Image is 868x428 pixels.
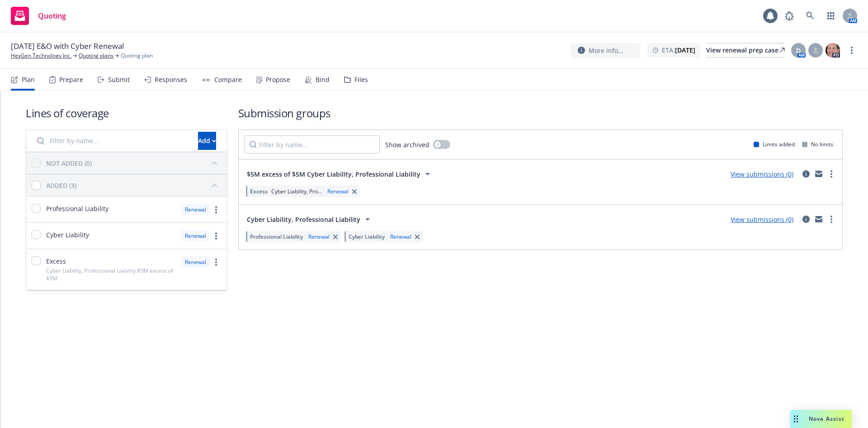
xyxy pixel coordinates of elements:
a: circleInformation [801,168,811,179]
a: View renewal prep case [706,43,785,58]
button: Cyber Liability, Professional Liability [244,210,376,228]
a: View submissions (0) [731,170,793,178]
span: Cyber Liability, Pro... [271,188,322,195]
div: Prepare [59,76,83,83]
a: more [211,231,222,241]
span: Professional Liability [250,233,303,240]
a: more [211,257,222,268]
div: ADDED (3) [46,181,76,190]
span: Professional Liability [46,204,108,213]
img: photo [826,43,840,58]
button: Add [198,132,216,150]
span: Show archived [385,140,429,149]
a: Quoting [7,3,70,29]
div: Renewal [180,230,211,241]
button: $5M excess of $5M Cyber Liability, Professional Liability [244,165,436,183]
button: ADDED (3) [46,178,222,192]
span: More info... [589,46,623,55]
div: Renewal [180,256,211,268]
div: View renewal prep case [706,43,785,57]
div: Drag to move [790,410,802,428]
a: Switch app [822,7,840,25]
a: Quoting plans [79,52,113,60]
div: Files [354,76,368,83]
div: Renewal [325,188,350,195]
div: No limits [802,140,833,148]
span: ETA : [662,45,695,55]
div: Plan [22,76,35,83]
strong: [DATE] [675,46,695,54]
input: Filter by name... [32,132,193,150]
span: D [796,46,801,55]
h1: Submission groups [238,106,843,120]
span: Cyber Liability, Professional Liability [247,215,360,224]
a: mail [813,168,824,179]
a: View submissions (0) [731,215,793,224]
div: Propose [266,76,290,83]
a: Search [801,7,819,25]
span: Excess [250,188,268,195]
span: Excess [46,256,66,266]
a: more [211,204,222,215]
button: More info... [571,43,640,58]
div: Bind [316,76,330,83]
a: Report a Bug [780,7,798,25]
span: Quoting plan [121,52,153,60]
span: $5M excess of $5M Cyber Liability, Professional Liability [247,169,420,179]
div: NOT ADDED (0) [46,159,92,168]
button: NOT ADDED (0) [46,156,222,170]
div: Responses [155,76,187,83]
a: more [826,168,837,179]
div: Limits added [754,140,795,148]
a: circleInformation [801,214,811,225]
div: Add [198,132,216,149]
a: HeyGen Technology Inc. [11,52,71,60]
div: Renewal [388,233,413,240]
span: Cyber Liability [349,233,385,240]
div: Renewal [180,204,211,215]
div: Submit [108,76,130,83]
h1: Lines of coverage [26,106,227,120]
a: more [846,45,857,56]
button: Nova Assist [790,410,852,428]
span: Cyber Liability [46,230,89,240]
span: [DATE] E&O with Cyber Renewal [11,41,124,52]
a: mail [813,214,824,225]
div: Compare [214,76,242,83]
span: Cyber Liability, Professional Liability $5M excess of $5M [46,267,175,282]
span: Quoting [38,12,66,19]
a: more [826,214,837,225]
span: Nova Assist [809,415,844,423]
div: Renewal [307,233,331,240]
input: Filter by name... [244,135,380,154]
